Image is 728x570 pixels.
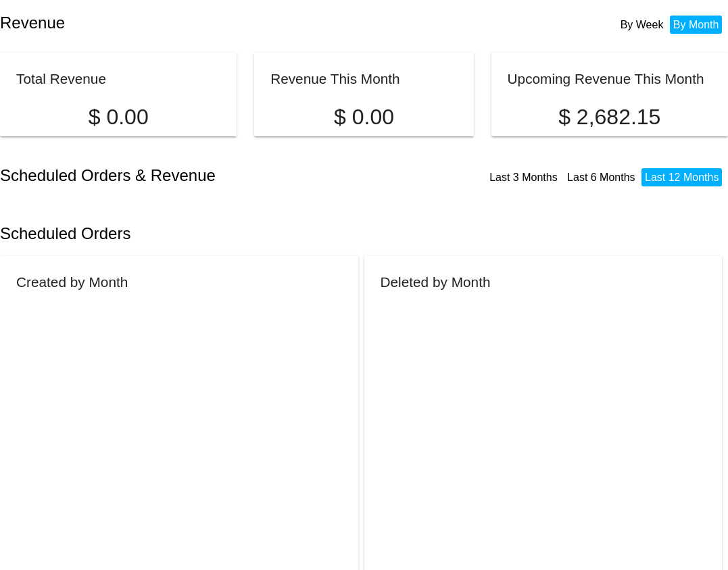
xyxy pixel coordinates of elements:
[508,71,704,86] h2: Upcoming Revenue This Month
[617,16,667,34] li: By Week
[670,16,723,34] li: By Month
[16,105,220,130] p: $ 0.00
[508,105,712,130] p: $ 2,682.15
[489,172,558,183] a: Last 3 Months
[381,274,491,290] h2: Deleted by Month
[16,274,128,290] h2: Created by Month
[270,105,458,130] p: $ 0.00
[567,172,635,183] a: Last 6 Months
[16,71,106,86] h2: Total Revenue
[645,172,719,183] a: Last 12 Months
[270,71,400,86] h2: Revenue This Month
